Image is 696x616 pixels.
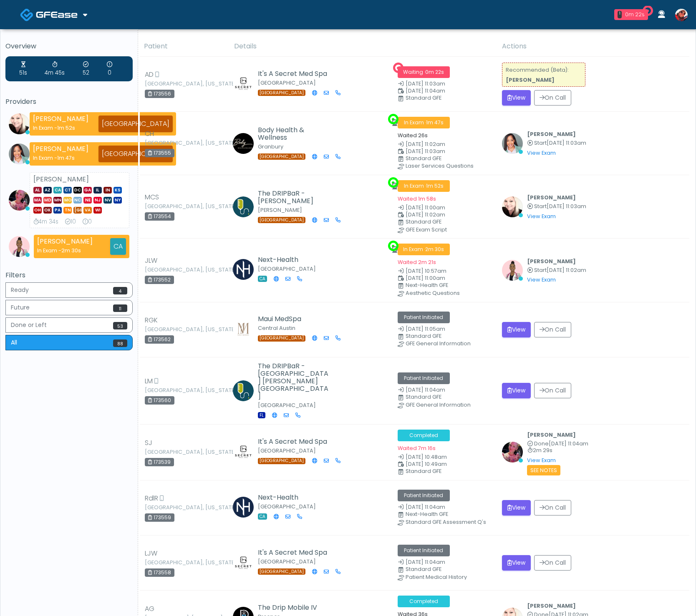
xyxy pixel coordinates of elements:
[675,9,688,21] img: Jameson Stafford
[398,212,492,218] small: Scheduled Time
[233,497,254,518] img: Kevin Peake
[5,317,133,333] button: Done or Left53
[20,8,34,22] img: Docovia
[618,11,622,18] div: 1
[33,154,88,162] div: In Exam -
[527,441,588,447] small: Completed at
[139,36,229,57] th: Patient
[258,276,267,282] span: CA
[426,182,444,189] span: 1m 52s
[43,187,52,194] span: AZ
[145,568,174,577] div: 173558
[398,81,492,87] small: Date Created
[398,117,450,128] span: In Exam ·
[5,98,133,106] h5: Providers
[398,149,492,154] small: Scheduled Time
[145,493,158,503] span: RdlR
[233,133,254,154] img: Chrstine Gonzales
[258,324,295,332] small: Central Austin
[527,204,586,209] small: Started at
[9,190,30,211] img: Lindsey Morgan
[57,124,75,131] span: 1m 52s
[527,213,556,220] a: View Exam
[43,197,52,204] span: MD
[406,211,445,218] span: [DATE] 11:02am
[506,66,569,83] small: Recommended (Beta):
[258,265,316,272] small: [GEOGRAPHIC_DATA]
[258,604,331,611] h5: The Drip Mobile IV
[93,197,102,204] span: NJ
[103,197,112,204] span: NV
[63,197,72,204] span: MO
[406,80,445,87] span: [DATE] 11:03am
[36,10,78,19] img: Docovia
[113,197,122,204] span: NY
[527,194,576,201] b: [PERSON_NAME]
[398,462,492,467] small: Scheduled Time
[527,131,576,138] b: [PERSON_NAME]
[258,126,331,141] h5: Body Health & Wellness
[398,596,450,607] span: Completed
[406,503,445,510] span: [DATE] 11:04am
[527,276,556,283] a: View Exam
[258,190,331,205] h5: The DRIPBaR - [PERSON_NAME]
[398,244,450,255] span: In Exam ·
[83,218,92,226] div: 0
[9,143,30,164] img: Jennifer Ekeh
[145,438,152,448] span: SJ
[113,187,122,194] span: KS
[37,236,93,246] strong: [PERSON_NAME]
[145,256,157,266] span: JLW
[145,141,191,146] small: [GEOGRAPHIC_DATA], [US_STATE]
[20,1,87,28] a: Docovia
[233,318,254,339] img: Winston Turnage
[534,500,571,515] button: On Call
[110,238,126,255] div: CA
[145,90,174,98] div: 173556
[258,217,305,223] span: [GEOGRAPHIC_DATA]
[19,60,27,77] div: 51s
[258,335,305,342] span: [GEOGRAPHIC_DATA]
[5,282,133,352] div: Basic example
[406,219,500,224] div: Standard GFE
[398,560,492,565] small: Date Created
[5,272,133,279] h5: Filters
[527,268,586,273] small: Started at
[33,187,42,194] span: AL
[93,207,102,214] span: WI
[398,180,450,192] span: In Exam ·
[83,60,89,77] div: 52
[63,187,72,194] span: CT
[406,575,500,580] div: Patient Medical History
[258,447,316,454] small: [GEOGRAPHIC_DATA]
[406,156,500,161] div: Standard GFE
[233,259,254,280] img: Kevin Peake
[425,68,444,75] span: 0m 22s
[45,60,65,77] div: 4m 45s
[258,90,305,96] span: [GEOGRAPHIC_DATA]
[406,558,445,566] span: [DATE] 11:04am
[93,187,102,194] span: IL
[406,325,445,332] span: [DATE] 11:05am
[33,174,89,184] strong: [PERSON_NAME]
[406,402,500,407] div: GFE General Information
[425,246,444,253] span: 2m 30s
[145,376,153,386] span: LM
[233,441,254,462] img: Amanda Creel
[258,458,305,464] span: [GEOGRAPHIC_DATA]
[406,334,500,339] div: Standard GFE
[229,36,497,57] th: Details
[33,144,88,153] strong: [PERSON_NAME]
[406,204,445,211] span: [DATE] 11:00am
[145,548,157,558] span: LJW
[398,88,492,94] small: Scheduled Time
[145,505,191,510] small: [GEOGRAPHIC_DATA], [US_STATE]
[145,267,191,272] small: [GEOGRAPHIC_DATA], [US_STATE]
[145,327,191,332] small: [GEOGRAPHIC_DATA], [US_STATE]
[406,291,500,296] div: Aesthetic Questions
[398,269,492,274] small: Date Created
[398,312,450,323] span: Patient Initiated
[258,568,305,575] span: [GEOGRAPHIC_DATA]
[258,362,331,400] h5: The DRIPBaR - [GEOGRAPHIC_DATA] [PERSON_NAME][GEOGRAPHIC_DATA]
[398,132,428,139] small: Waited 26s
